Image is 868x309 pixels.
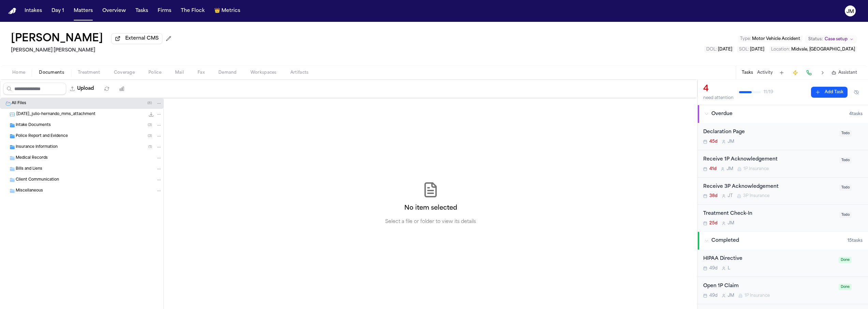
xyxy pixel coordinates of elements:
[709,166,717,172] span: 41d
[178,5,207,17] button: The Flock
[114,70,135,75] span: Coverage
[155,5,174,17] button: Firms
[804,68,814,78] button: Make a Call
[703,255,835,263] div: HIPAA Directive
[718,47,732,52] span: [DATE]
[791,68,800,78] button: Create Immediate Task
[22,5,45,17] a: Intakes
[175,70,184,75] span: Mail
[698,178,868,205] div: Open task: Receive 3P Acknowledgement
[709,193,718,199] span: 38d
[839,284,852,290] span: Done
[698,150,868,178] div: Open task: Receive 1P Acknowledgement
[742,70,753,75] button: Tasks
[148,111,155,118] button: Download 2025-08-11_julio-hernando_mms_attachment
[698,205,868,231] div: Open task: Treatment Check-In
[698,123,868,150] div: Open task: Declaration Page
[148,145,152,149] span: ( 1 )
[771,47,790,52] span: Location :
[16,112,96,117] span: [DATE]_julio-hernando_mms_attachment
[839,157,852,164] span: Todo
[71,5,96,17] button: Matters
[698,250,868,277] div: Open task: HIPAA Directive
[703,183,835,191] div: Receive 3P Acknowledgement
[3,83,66,95] input: Search files
[698,105,868,123] button: Overdue4tasks
[385,219,476,225] p: Select a file or folder to view its details
[750,47,764,52] span: [DATE]
[727,166,733,172] span: J M
[831,70,857,75] button: Assistant
[737,46,766,53] button: Edit SOL: 2028-07-27
[11,33,103,45] h1: [PERSON_NAME]
[404,203,457,213] h2: No item selected
[743,166,769,172] span: 1P Insurance
[218,70,237,75] span: Demand
[111,33,162,44] button: External CMS
[148,123,152,127] span: ( 3 )
[808,37,823,42] span: Status:
[12,101,26,107] span: All Files
[728,193,733,199] span: J T
[8,8,16,14] a: Home
[752,37,800,41] span: Motor Vehicle Accident
[16,177,59,183] span: Client Communication
[711,237,739,244] span: Completed
[709,139,718,144] span: 45d
[728,266,730,271] span: L
[769,46,857,53] button: Edit Location: Midvale, UT
[125,35,159,42] span: External CMS
[16,155,48,161] span: Medical Records
[839,130,852,137] span: Todo
[78,70,100,75] span: Treatment
[839,184,852,191] span: Todo
[711,111,733,117] span: Overdue
[698,232,868,250] button: Completed15tasks
[728,139,734,144] span: J M
[703,95,734,101] div: need attention
[250,70,277,75] span: Workspaces
[212,5,243,17] button: crownMetrics
[738,36,802,42] button: Edit Type: Motor Vehicle Accident
[39,70,64,75] span: Documents
[703,128,835,136] div: Declaration Page
[777,68,786,78] button: Add Task
[805,35,857,43] button: Change status from Case setup
[744,293,770,298] span: 1P Insurance
[728,221,734,226] span: J M
[709,293,718,298] span: 49d
[16,188,43,194] span: Miscellaneous
[16,166,42,172] span: Bills and Liens
[66,83,98,95] button: Upload
[148,70,161,75] span: Police
[764,89,773,95] span: 11 / 19
[839,212,852,218] span: Todo
[290,70,309,75] span: Artifacts
[706,47,717,52] span: DOL :
[49,5,67,17] button: Day 1
[825,37,848,42] span: Case setup
[838,70,857,75] span: Assistant
[848,238,863,243] span: 15 task s
[11,46,174,55] h2: [PERSON_NAME] [PERSON_NAME]
[147,101,152,105] span: ( 8 )
[698,277,868,304] div: Open task: Open 1P Claim
[850,87,863,98] button: Hide completed tasks (⌘⇧H)
[703,282,835,290] div: Open 1P Claim
[728,293,734,298] span: J M
[839,257,852,263] span: Done
[740,37,751,41] span: Type :
[703,210,835,218] div: Treatment Check-In
[100,5,129,17] button: Overview
[133,5,151,17] button: Tasks
[198,70,205,75] span: Fax
[16,144,58,150] span: Insurance Information
[811,87,848,98] button: Add Task
[791,47,855,52] span: Midvale, [GEOGRAPHIC_DATA]
[704,46,734,53] button: Edit DOL: 2025-07-27
[849,111,863,117] span: 4 task s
